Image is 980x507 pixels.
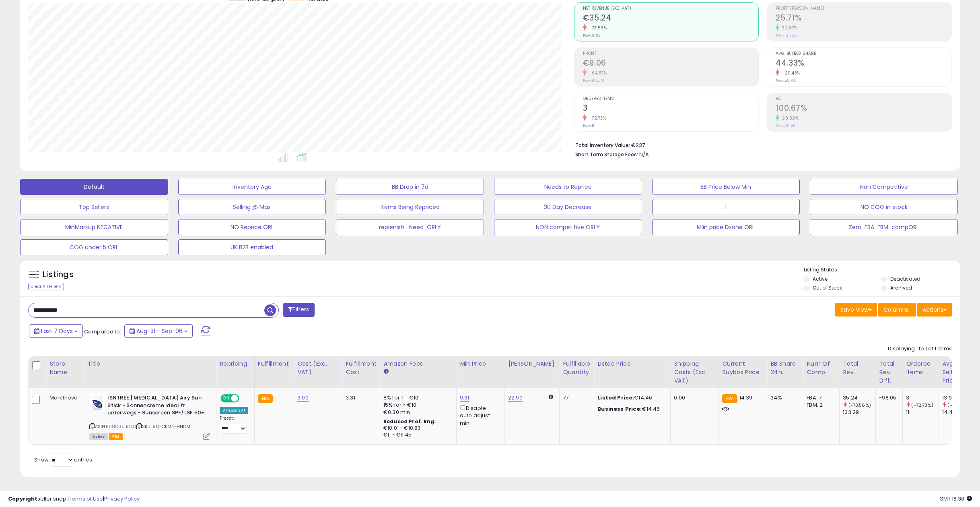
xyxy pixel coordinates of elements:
[575,142,630,149] b: Total Inventory Value:
[136,327,183,335] span: Aug-31 - Sep-06
[383,409,450,416] div: €0.30 min
[8,495,140,503] div: seller snap | |
[770,360,800,377] div: BB Share 24h.
[383,418,436,425] b: Reduced Prof. Rng.
[890,284,912,291] label: Archived
[779,70,800,76] small: -20.43%
[346,360,377,377] div: Fulfillment Cost
[810,199,958,215] button: NO COG in stock
[674,394,712,401] div: 0.00
[583,52,759,56] span: Profit
[460,394,469,402] a: 9.31
[84,328,121,335] span: Compared to:
[8,495,37,503] strong: Copyright
[776,33,797,38] small: Prev: 19.35%
[69,495,103,503] a: Terms of Use
[776,103,951,114] h2: 100.67%
[776,58,951,69] h2: 44.33%
[879,394,896,401] div: -98.05
[336,219,484,235] button: replenish -Need-ORLY
[297,394,309,402] a: 3.00
[575,151,638,158] b: Short Term Storage Fees:
[283,303,314,317] button: Filters
[383,401,450,409] div: 15% for > €10
[597,394,664,401] div: €14.46
[947,402,968,408] small: (-3.05%)
[739,394,753,401] span: 14.39
[583,123,594,128] small: Prev: 11
[807,401,833,409] div: FBM: 2
[220,360,251,368] div: Repricing
[460,404,498,427] div: Disable auto adjust min
[942,409,975,416] div: 14.42
[583,97,759,101] span: Ordered Items
[494,199,642,215] button: 30 Day Decrease
[890,275,920,282] label: Deactivated
[848,402,871,408] small: (-73.56%)
[770,394,797,401] div: 34%
[583,58,759,69] h2: €9.06
[583,78,605,83] small: Prev: €25.79
[835,303,877,317] button: Save View
[583,13,759,24] h2: €35.24
[776,6,951,11] span: Profit [PERSON_NAME]
[779,25,797,31] small: 32.87%
[563,360,591,377] div: Fulfillable Quantity
[942,394,975,401] div: 13.98
[597,360,667,368] div: Listed Price
[135,423,190,430] span: | SKU: 9Q-CKM4-HNDM
[336,199,484,215] button: Items Being Repriced
[939,495,972,503] span: 2025-09-14 18:30 GMT
[652,179,800,195] button: BB Price Below Min
[810,179,958,195] button: Non Competitive
[383,425,450,432] div: €10.01 - €10.83
[843,394,875,401] div: 35.24
[906,360,935,377] div: Ordered Items
[583,6,759,11] span: Net Revenue (Exc. VAT)
[20,219,168,235] button: MinMarkup NEGATIVE
[107,394,205,419] b: ISNTREE [MEDICAL_DATA] Airy Sun Stick - Sonnencreme ideal fr unterwegs - Sunscreen SPF/LSF 50+
[779,115,798,121] small: 28.82%
[587,115,606,121] small: -72.73%
[297,360,339,377] div: Cost (Exc. VAT)
[776,13,951,24] h2: 25.71%
[597,405,642,413] b: Business Price:
[222,395,232,402] span: ON
[597,394,634,401] b: Listed Price:
[89,394,105,410] img: 41YOROmLTBL._SL40_.jpg
[776,123,795,128] small: Prev: 78.15%
[41,327,73,335] span: Last 7 Days
[813,275,828,282] label: Active
[722,360,764,377] div: Current Buybox Price
[508,360,556,368] div: [PERSON_NAME]
[597,406,664,413] div: €14.46
[494,219,642,235] button: NON competitive ORLY
[906,409,939,416] div: 11
[508,394,523,402] a: 22.90
[843,360,872,377] div: Total Rev.
[20,239,168,255] button: COG under 5 ORL
[124,324,193,338] button: Aug-31 - Sep-06
[494,179,642,195] button: Needs to Reprice
[776,52,951,56] span: Avg. Buybox Share
[587,25,607,31] small: -73.56%
[89,433,108,440] span: All listings currently available for purchase on Amazon
[20,179,168,195] button: Default
[674,360,715,385] div: Shipping Costs (Exc. VAT)
[383,432,450,439] div: €11 - €11.45
[906,394,939,401] div: 3
[220,416,248,434] div: Preset:
[583,33,601,38] small: Prev: €133
[34,456,92,464] span: Show: entries
[843,409,875,416] div: 133.29
[652,199,800,215] button: 1
[178,239,326,255] button: UK B2B enabled
[813,284,842,291] label: Out of Stock
[29,324,83,338] button: Last 7 Days
[220,407,248,414] div: Amazon AI
[383,360,453,368] div: Amazon Fees
[575,140,946,149] li: €237
[49,394,78,401] div: Marktnova
[106,423,134,430] a: B08D37JRCJ
[942,360,972,385] div: Avg Selling Price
